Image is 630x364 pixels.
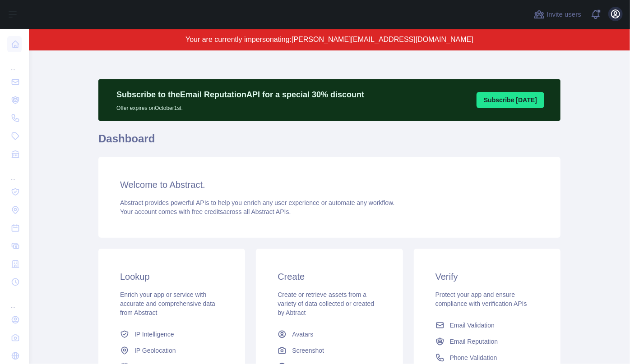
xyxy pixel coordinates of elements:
span: Avatars [292,330,313,339]
span: Email Reputation [450,337,498,346]
span: Email Validation [450,321,495,330]
h3: Welcome to Abstract. [120,178,539,191]
h3: Verify [435,270,539,283]
p: Offer expires on October 1st. [116,101,364,112]
span: Abstract provides powerful APIs to help you enrich any user experience or automate any workflow. [120,199,395,206]
span: free credits [192,208,223,215]
a: Avatars [274,326,384,342]
div: ... [7,292,22,310]
h1: Dashboard [98,132,561,153]
h3: Create [278,270,381,283]
span: Enrich your app or service with accurate and comprehensive data from Abstract [120,291,215,316]
a: IP Intelligence [116,326,227,342]
a: Email Validation [432,317,542,333]
span: Phone Validation [450,353,497,362]
span: Your are currently impersonating: [185,36,292,43]
a: Screenshot [274,342,384,359]
div: ... [7,164,22,182]
a: IP Geolocation [116,342,227,359]
span: Protect your app and ensure compliance with verification APIs [435,291,527,307]
span: IP Intelligence [134,330,174,339]
span: [PERSON_NAME][EMAIL_ADDRESS][DOMAIN_NAME] [292,36,473,43]
button: Invite users [532,7,583,22]
p: Subscribe to the Email Reputation API for a special 30 % discount [116,88,364,101]
span: Screenshot [292,346,324,355]
span: Create or retrieve assets from a variety of data collected or created by Abtract [278,291,374,316]
span: Invite users [547,9,581,20]
div: ... [7,54,22,72]
span: IP Geolocation [134,346,176,355]
h3: Lookup [120,270,223,283]
a: Email Reputation [432,333,542,350]
button: Subscribe [DATE] [477,92,544,108]
span: Your account comes with across all Abstract APIs. [120,208,291,215]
